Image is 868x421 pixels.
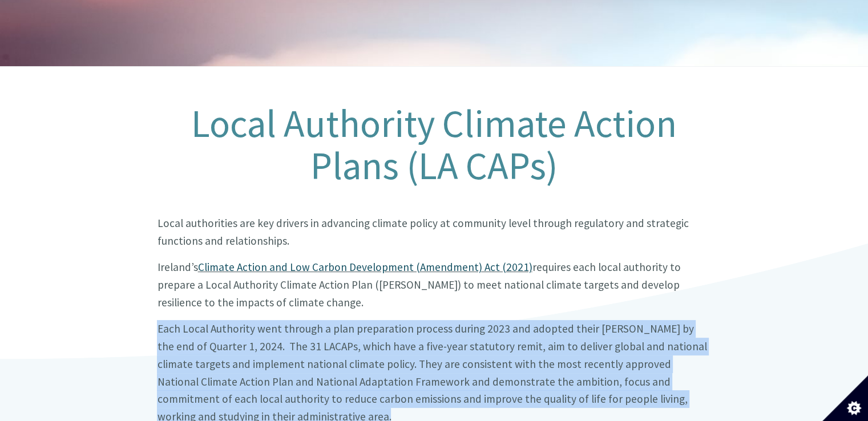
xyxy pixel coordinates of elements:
button: Set cookie preferences [822,375,868,421]
a: Climate Action and Low Carbon Development (Amendment) Act (2021) [197,260,532,274]
big: Local authorities are key drivers in advancing climate policy at community level through regulato... [157,216,688,248]
big: Ireland’s requires each local authority to prepare a Local Authority Climate Action Plan ([PERSON... [157,260,680,309]
h1: Local Authority Climate Action Plans (LA CAPs) [157,103,710,187]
